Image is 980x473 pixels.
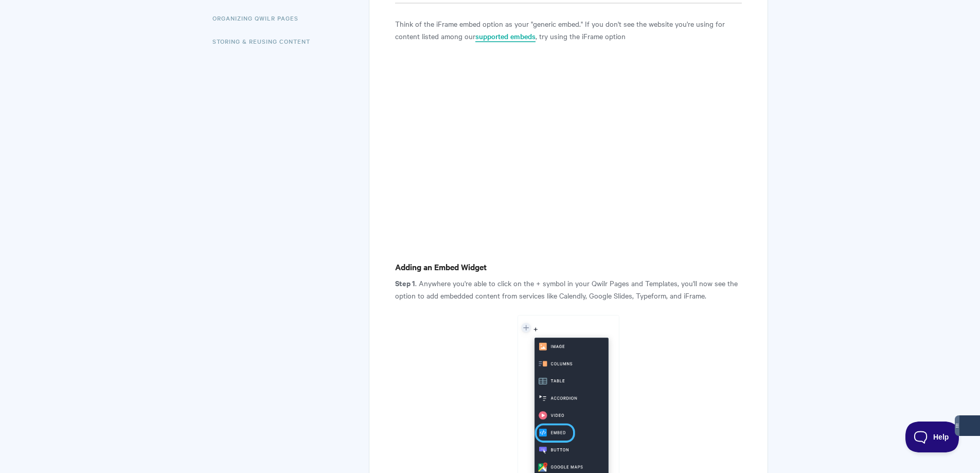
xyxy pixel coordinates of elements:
iframe: Vimeo video player [395,55,741,250]
a: Organizing Qwilr Pages [212,8,306,28]
b: Step 1 [395,277,415,288]
a: Storing & Reusing Content [212,31,318,51]
h4: Adding an Embed Widget [395,260,741,273]
p: . Anywhere you're able to click on the + symbol in your Qwilr Pages and Templates, you'll now see... [395,277,741,302]
a: supported embeds [475,31,536,42]
iframe: Toggle Customer Support [905,422,959,452]
p: Think of the iFrame embed option as your "generic embed." If you don't see the website you're usi... [395,17,741,42]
